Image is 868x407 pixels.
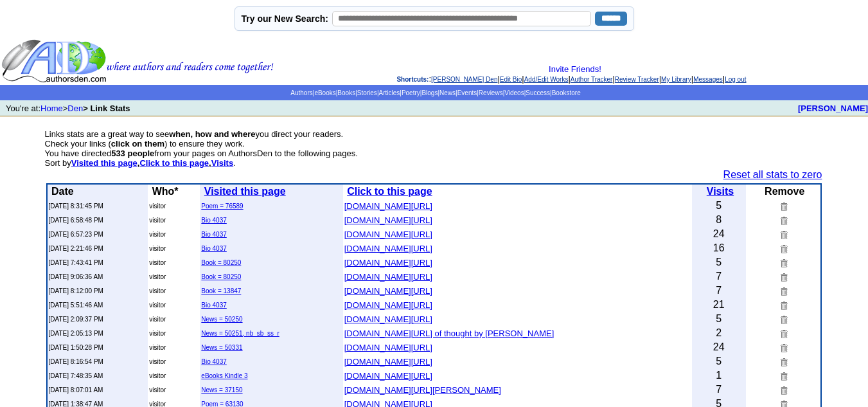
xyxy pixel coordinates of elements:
a: Click to this page [347,186,432,197]
b: click on them [111,139,164,149]
a: eBooks [314,89,335,96]
img: Remove this link [778,286,788,296]
img: Remove this link [778,230,788,239]
a: [DOMAIN_NAME][URL] [344,228,432,239]
a: Reviews [479,89,503,96]
a: Book = 80250 [201,259,241,266]
td: 5 [692,255,746,269]
a: [DOMAIN_NAME][URL] [344,299,432,310]
font: visitor [149,273,166,280]
font: [DOMAIN_NAME][URL][PERSON_NAME] [344,385,501,395]
td: 5 [692,199,746,213]
font: [DOMAIN_NAME][URL] [344,314,432,324]
a: Home [40,104,63,113]
font: visitor [149,330,166,337]
a: [DOMAIN_NAME][URL] [344,370,432,381]
a: Book = 13847 [201,287,241,294]
img: Remove this link [778,215,788,225]
a: Book = 80250 [201,273,241,280]
b: , [71,158,140,168]
a: eBooks Kindle 3 [201,372,247,379]
a: Author Tracker [571,76,613,83]
a: [DOMAIN_NAME][URL] [344,313,432,324]
a: Bio 4037 [201,358,226,365]
img: Remove this link [778,357,788,366]
font: [DATE] 9:06:36 AM [49,273,103,280]
a: Messages [693,76,723,83]
img: Remove this link [778,201,788,211]
b: Date [51,186,74,197]
td: 2 [692,326,746,340]
a: Poem = 76589 [201,203,243,210]
font: visitor [149,259,166,266]
a: News = 50250 [201,316,242,323]
label: Try our New Search: [242,14,328,24]
a: Visits [707,186,734,197]
font: visitor [149,231,166,238]
img: Remove this link [778,343,788,352]
font: visitor [149,245,166,252]
td: 5 [692,312,746,326]
font: [DATE] 6:58:48 PM [49,217,103,224]
img: Remove this link [778,329,788,338]
font: [DOMAIN_NAME][URL] of thought by [PERSON_NAME] [344,329,554,338]
font: [DOMAIN_NAME][URL] [344,244,432,253]
a: Visited this page [71,158,137,168]
font: visitor [149,316,166,323]
a: [DOMAIN_NAME][URL] [344,214,432,225]
a: News = 50251, nb_sb_ss_r [201,330,279,337]
a: [DOMAIN_NAME][URL] of thought by [PERSON_NAME] [344,327,554,338]
a: Bio 4037 [201,217,226,224]
font: [DOMAIN_NAME][URL] [344,230,432,239]
b: > Link Stats [83,104,130,113]
font: visitor [149,372,166,379]
a: Books [337,89,355,96]
a: [DOMAIN_NAME][URL] [344,285,432,296]
a: News [439,89,456,96]
b: Remove [765,186,804,197]
td: 5 [692,354,746,368]
a: My Library [661,76,691,83]
font: [DATE] 2:09:37 PM [49,316,103,323]
font: visitor [149,344,166,351]
font: [DATE] 1:50:28 PM [49,344,103,351]
img: header_logo2.gif [1,39,274,84]
a: Bio 4037 [201,302,226,309]
a: Visits [211,158,233,168]
a: Stories [357,89,377,96]
font: [DATE] 2:05:13 PM [49,330,103,337]
img: Remove this link [778,371,788,381]
font: [DOMAIN_NAME][URL] [344,201,432,211]
span: Shortcuts: [396,76,429,83]
font: [DATE] 7:48:35 AM [49,372,103,379]
td: 1 [692,368,746,383]
font: [DOMAIN_NAME][URL] [344,357,432,366]
img: Remove this link [778,258,788,267]
font: [DATE] 5:51:46 AM [49,302,103,309]
a: Events [457,89,477,96]
font: visitor [149,203,166,210]
a: Add/Edit Works [524,76,569,83]
img: Remove this link [778,300,788,310]
font: visitor [149,358,166,365]
td: 24 [692,340,746,354]
font: [DATE] 8:16:54 PM [49,358,103,365]
font: [DOMAIN_NAME][URL] [344,215,432,225]
td: 7 [692,269,746,284]
font: visitor [149,302,166,309]
font: [DOMAIN_NAME][URL] [344,300,432,310]
td: 7 [692,284,746,298]
a: [DOMAIN_NAME][URL][PERSON_NAME] [344,384,501,395]
a: Bookstore [552,89,581,96]
a: Reset all stats to zero [723,169,822,180]
a: [PERSON_NAME] Den [431,76,497,83]
font: [DATE] 8:07:01 AM [49,386,103,393]
b: 533 people [111,149,154,158]
font: [DOMAIN_NAME][URL] [344,371,432,381]
a: [PERSON_NAME] [798,104,868,113]
a: Edit Bio [500,76,522,83]
img: Remove this link [778,272,788,282]
font: [DATE] 2:21:46 PM [49,245,103,252]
